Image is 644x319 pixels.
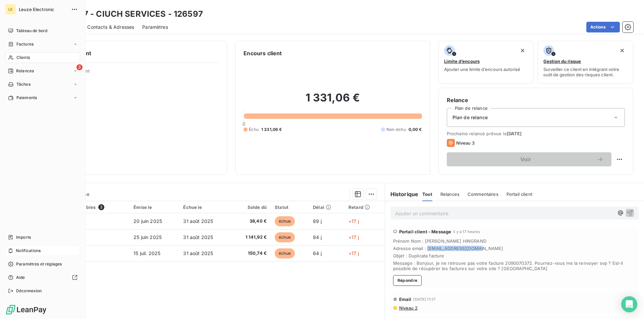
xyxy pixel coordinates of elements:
[59,8,203,20] h3: 126597 - CIUCH SERVICES - 126597
[348,234,359,240] span: +17 j
[621,296,637,312] div: Open Intercom Messenger
[16,274,25,281] span: Aide
[235,234,267,241] span: 1 141,92 €
[133,205,175,210] div: Émise le
[275,232,295,242] span: échue
[506,191,532,197] span: Portail client
[444,67,520,72] span: Ajouter une limite d’encours autorisé
[543,59,581,64] span: Gestion du risque
[54,204,125,210] div: Pièces comptables
[16,81,31,87] span: Tâches
[444,59,480,64] span: Limite d’encours
[5,4,16,15] div: LE
[348,250,359,256] span: +17 j
[235,250,267,257] span: 150,74 €
[348,218,359,224] span: +17 j
[447,152,611,166] button: Voir
[16,95,37,101] span: Paiements
[393,275,422,286] button: Répondre
[16,41,34,47] span: Factures
[313,250,322,256] span: 64 j
[243,121,245,127] span: 0
[16,234,31,240] span: Imports
[133,234,162,240] span: 25 juin 2025
[453,230,480,234] span: il y a 17 heures
[41,49,219,57] h6: Informations client
[16,55,30,61] span: Clients
[447,131,625,136] span: Prochaine relance prévue le
[398,305,418,311] span: Niveau 2
[244,91,422,111] h2: 1 331,06 €
[16,248,41,254] span: Notifications
[235,218,267,225] span: 38,40 €
[440,191,460,197] span: Relances
[468,191,498,197] span: Commentaires
[98,204,104,210] span: 3
[507,131,522,136] span: [DATE]
[5,304,47,315] img: Logo LeanPay
[16,288,42,294] span: Déconnexion
[543,67,628,77] span: Surveiller ce client en intégrant votre outil de gestion des risques client.
[54,68,219,78] span: Propriétés Client
[348,205,381,210] div: Retard
[385,190,419,198] h6: Historique
[235,205,267,210] div: Solde dû
[393,246,636,251] span: Adresse email : [EMAIL_ADDRESS][DOMAIN_NAME]
[142,24,168,30] span: Paramètres
[313,234,322,240] span: 84 j
[386,127,406,133] span: Non-échu
[313,218,322,224] span: 89 j
[16,68,34,74] span: Relances
[422,191,432,197] span: Tout
[249,127,259,133] span: Échu
[87,24,134,30] span: Contacts & Adresses
[399,229,451,234] span: Portail client - Message
[275,248,295,258] span: échue
[261,127,282,133] span: 1 331,06 €
[393,260,636,271] span: Message : Bonjour, je ne retrouve pas votre facture 2090070372. Pourriez-vous me la renvoyer svp ...
[244,49,282,57] h6: Encours client
[456,140,475,146] span: Niveau 3
[76,64,83,70] span: 3
[409,127,422,133] span: 0,00 €
[133,218,162,224] span: 20 juin 2025
[16,28,47,34] span: Tableau de bord
[313,205,340,210] div: Délai
[399,297,412,302] span: Email
[275,216,295,226] span: échue
[5,272,80,283] a: Aide
[183,205,227,210] div: Échue le
[16,261,62,267] span: Paramètres et réglages
[447,96,625,104] h6: Relance
[183,234,213,240] span: 31 août 2025
[393,253,636,258] span: Objet : Duplicata facture
[438,41,534,84] button: Limite d’encoursAjouter une limite d’encours autorisé
[393,238,636,244] span: Prénom Nom : [PERSON_NAME] HINGRAND
[19,7,67,12] span: Leuze Electronic
[413,297,435,301] span: [DATE] 11:17
[452,114,488,121] span: Plan de relance
[538,41,633,84] button: Gestion du risqueSurveiller ce client en intégrant votre outil de gestion des risques client.
[455,157,597,162] span: Voir
[133,250,160,256] span: 15 juil. 2025
[275,205,305,210] div: Statut
[183,218,213,224] span: 31 août 2025
[586,22,620,32] button: Actions
[183,250,213,256] span: 31 août 2025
